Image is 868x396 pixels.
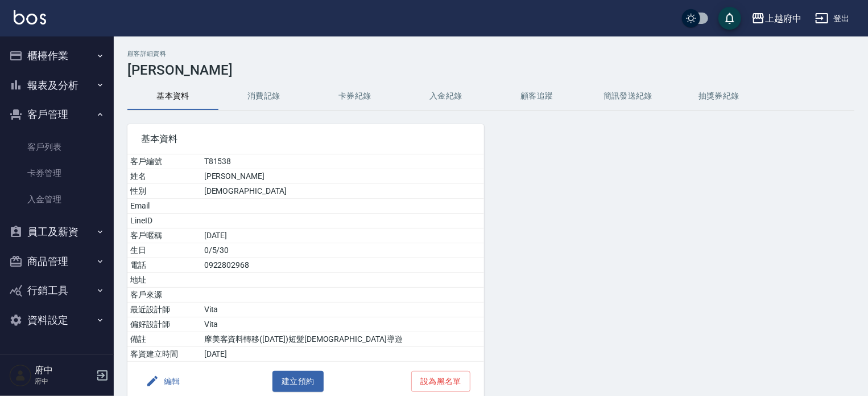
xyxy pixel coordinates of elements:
td: 姓名 [127,169,201,184]
div: 上越府中 [765,11,801,26]
td: 客戶編號 [127,154,201,169]
td: 最近設計師 [127,303,201,317]
td: Email [127,199,201,214]
img: Person [9,364,32,387]
td: [DATE] [201,347,484,362]
button: 行銷工具 [5,276,109,305]
button: 上越府中 [747,7,806,30]
button: 卡券紀錄 [309,83,400,110]
button: 登出 [811,8,854,29]
h5: 府中 [35,365,93,376]
td: Vita [201,303,484,317]
td: [DATE] [201,228,484,243]
td: 偏好設計師 [127,317,201,332]
td: 性別 [127,184,201,199]
td: 0/5/30 [201,243,484,258]
img: Logo [14,10,46,25]
button: 商品管理 [5,247,109,276]
button: 建立預約 [272,371,324,392]
button: 顧客追蹤 [491,83,582,110]
button: 入金紀錄 [400,83,491,110]
td: 摩美客資料轉移([DATE])短髮[DEMOGRAPHIC_DATA]導遊 [201,332,484,347]
button: 消費記錄 [218,83,309,110]
h2: 顧客詳細資料 [127,50,854,58]
button: 設為黑名單 [411,371,470,392]
button: 編輯 [141,371,185,392]
button: save [718,7,741,30]
td: [PERSON_NAME] [201,169,484,184]
button: 員工及薪資 [5,217,109,247]
button: 簡訊發送紀錄 [582,83,673,110]
td: 生日 [127,243,201,258]
td: 客戶暱稱 [127,228,201,243]
td: LineID [127,214,201,228]
span: 基本資料 [141,133,470,145]
h3: [PERSON_NAME] [127,62,854,78]
a: 客戶列表 [5,134,109,160]
a: 卡券管理 [5,160,109,186]
button: 櫃檯作業 [5,41,109,71]
td: 0922802968 [201,258,484,273]
td: 地址 [127,273,201,288]
p: 府中 [35,376,93,386]
button: 抽獎券紀錄 [673,83,764,110]
button: 報表及分析 [5,71,109,100]
td: 客戶來源 [127,288,201,303]
td: [DEMOGRAPHIC_DATA] [201,184,484,199]
td: 備註 [127,332,201,347]
button: 客戶管理 [5,100,109,129]
td: 客資建立時間 [127,347,201,362]
button: 資料設定 [5,305,109,335]
button: 基本資料 [127,83,218,110]
a: 入金管理 [5,186,109,213]
td: 電話 [127,258,201,273]
td: Vita [201,317,484,332]
td: T81538 [201,154,484,169]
